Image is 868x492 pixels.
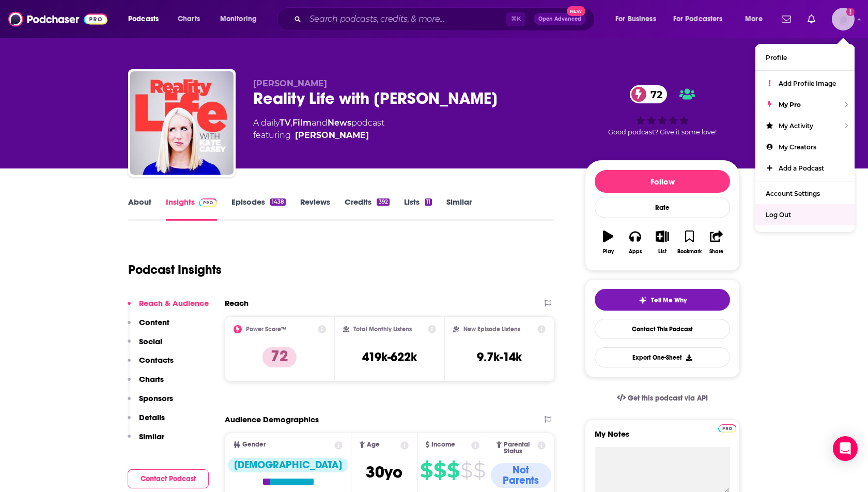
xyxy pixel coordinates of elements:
button: Apps [622,224,648,261]
p: 72 [262,347,297,367]
span: Account Settings [766,190,820,197]
button: Export One-Sheet [595,347,730,367]
span: For Podcasters [673,12,723,26]
span: Income [431,441,455,448]
h2: New Episode Listens [463,326,520,333]
a: Charts [171,11,206,27]
img: User Profile [832,8,855,30]
button: Contacts [128,355,174,374]
button: Reach & Audience [128,298,209,317]
span: My Activity [779,122,813,130]
a: Similar [446,197,472,221]
div: List [658,249,667,255]
p: Contacts [139,355,174,365]
a: Credits392 [345,197,389,221]
button: Similar [128,432,164,451]
p: Details [139,412,165,422]
button: open menu [121,11,172,27]
a: Film [292,118,312,128]
span: New [567,6,585,16]
span: $ [473,462,485,479]
span: Good podcast? Give it some love! [608,128,717,136]
p: Similar [139,432,164,441]
h2: Reach [225,298,249,308]
a: Reviews [300,197,330,221]
a: Add a Podcast [755,158,855,179]
a: TV [280,118,291,128]
button: Contact Podcast [128,469,209,488]
div: Share [709,249,723,255]
a: Profile [755,47,855,68]
h3: 9.7k-14k [477,349,522,365]
div: 11 [425,198,432,206]
button: Play [595,224,622,261]
span: featuring [253,129,384,142]
img: Reality Life with Kate Casey [130,71,234,175]
a: About [128,197,151,221]
h1: Podcast Insights [128,262,222,278]
span: $ [447,462,459,479]
div: Rate [595,197,730,218]
span: Podcasts [128,12,159,26]
button: Details [128,412,165,432]
button: open menu [667,11,738,27]
button: tell me why sparkleTell Me Why [595,289,730,311]
a: InsightsPodchaser Pro [166,197,217,221]
span: 72 [640,85,668,103]
span: Age [367,441,380,448]
a: My Creators [755,136,855,158]
a: Pro website [718,423,736,433]
button: Content [128,317,169,336]
svg: Add a profile image [846,8,855,16]
h2: Power Score™ [246,326,286,333]
span: Get this podcast via API [628,394,708,403]
p: Sponsors [139,393,173,403]
span: Open Advanced [538,17,581,22]
h2: Audience Demographics [225,414,319,424]
h2: Total Monthly Listens [353,326,412,333]
a: Lists11 [404,197,432,221]
img: Podchaser - Follow, Share and Rate Podcasts [8,9,107,29]
p: Charts [139,374,164,384]
div: 1438 [270,198,286,206]
div: 392 [377,198,389,206]
button: Show profile menu [832,8,855,30]
button: List [649,224,676,261]
a: 72 [630,85,668,103]
a: Show notifications dropdown [803,10,819,28]
div: Bookmark [677,249,702,255]
span: Parental Status [504,441,536,455]
a: Account Settings [755,183,855,204]
span: Add Profile Image [779,80,836,87]
div: 72Good podcast? Give it some love! [585,79,740,143]
button: Open AdvancedNew [534,13,586,25]
span: , [291,118,292,128]
span: [PERSON_NAME] [253,79,327,88]
span: ⌘ K [506,12,525,26]
img: Podchaser Pro [718,424,736,433]
a: Add Profile Image [755,73,855,94]
a: Show notifications dropdown [778,10,795,28]
button: Share [703,224,730,261]
button: open menu [213,11,270,27]
span: and [312,118,328,128]
span: My Pro [779,101,801,109]
span: More [745,12,763,26]
span: Profile [766,54,787,62]
p: Reach & Audience [139,298,209,308]
p: Content [139,317,169,327]
button: open menu [608,11,669,27]
div: Apps [629,249,642,255]
button: Follow [595,170,730,193]
span: Tell Me Why [651,296,687,304]
h3: 419k-622k [362,349,417,365]
span: Charts [178,12,200,26]
div: A daily podcast [253,117,384,142]
button: Bookmark [676,224,703,261]
button: open menu [738,11,776,27]
img: tell me why sparkle [639,296,647,304]
span: Log Out [766,211,791,219]
span: 30 yo [366,462,402,482]
span: Monitoring [220,12,257,26]
a: News [328,118,351,128]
